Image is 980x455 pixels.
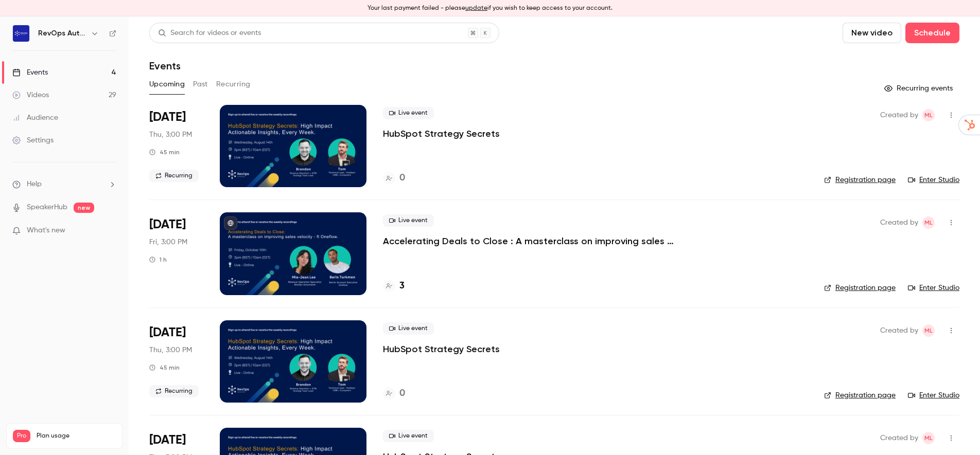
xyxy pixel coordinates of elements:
div: Search for videos or events [158,28,261,39]
span: Help [27,179,42,190]
span: Live event [383,430,434,442]
span: Pro [13,430,30,442]
h1: Events [149,60,181,72]
button: Upcoming [149,76,185,93]
a: Registration page [824,390,896,401]
span: Thu, 3:00 PM [149,130,192,140]
iframe: Noticeable Trigger [104,226,116,235]
div: 1 h [149,256,167,264]
span: [DATE] [149,216,186,233]
span: Mia-Jean Lee [922,324,935,337]
span: ML [924,216,933,229]
span: Created by [880,432,918,444]
a: Enter Studio [908,283,959,293]
a: 0 [383,387,405,401]
span: ML [924,432,933,444]
div: Audience [12,113,58,123]
span: Recurring [149,170,199,182]
a: 3 [383,279,405,293]
span: Fri, 3:00 PM [149,237,187,247]
span: Created by [880,324,918,337]
span: Mia-Jean Lee [922,216,935,229]
span: new [74,203,94,213]
span: ML [924,109,933,121]
span: Live event [383,214,434,227]
span: Plan usage [37,432,116,440]
a: Registration page [824,175,896,185]
span: Live event [383,107,434,119]
button: update [465,4,487,13]
a: HubSpot Strategy Secrets [383,343,500,355]
span: What's new [27,225,65,236]
div: Oct 16 Thu, 3:00 PM (Europe/London) [149,320,203,403]
span: Thu, 3:00 PM [149,345,192,355]
div: Oct 10 Fri, 3:00 PM (Europe/London) [149,212,203,295]
span: ML [924,324,933,337]
button: Schedule [905,23,959,43]
a: Enter Studio [908,175,959,185]
div: Videos [12,90,49,100]
a: Enter Studio [908,390,959,401]
button: Recurring events [880,80,959,97]
span: Live event [383,322,434,335]
span: Mia-Jean Lee [922,109,935,121]
a: HubSpot Strategy Secrets [383,128,500,140]
div: Settings [12,135,54,145]
a: Accelerating Deals to Close : A masterclass on improving sales velocity - ft Oneflow. [383,235,692,247]
li: help-dropdown-opener [12,179,116,190]
button: New video [843,23,901,43]
div: Oct 9 Thu, 3:00 PM (Europe/London) [149,105,203,187]
h6: RevOps Automated [38,28,86,39]
div: Events [12,67,48,78]
button: Past [193,76,208,93]
span: [DATE] [149,432,186,448]
h4: 0 [399,171,405,185]
span: Recurring [149,385,199,397]
span: Created by [880,109,918,121]
span: Created by [880,216,918,229]
a: 0 [383,171,405,185]
span: [DATE] [149,324,186,341]
p: Your last payment failed - please if you wish to keep access to your account. [367,4,612,13]
a: Registration page [824,283,896,293]
div: 45 min [149,148,180,156]
div: 45 min [149,363,180,372]
img: RevOps Automated [13,25,29,42]
h4: 0 [399,387,405,401]
a: SpeakerHub [27,202,67,213]
button: Recurring [216,76,251,93]
span: Mia-Jean Lee [922,432,935,444]
h4: 3 [399,279,405,293]
span: [DATE] [149,109,186,125]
